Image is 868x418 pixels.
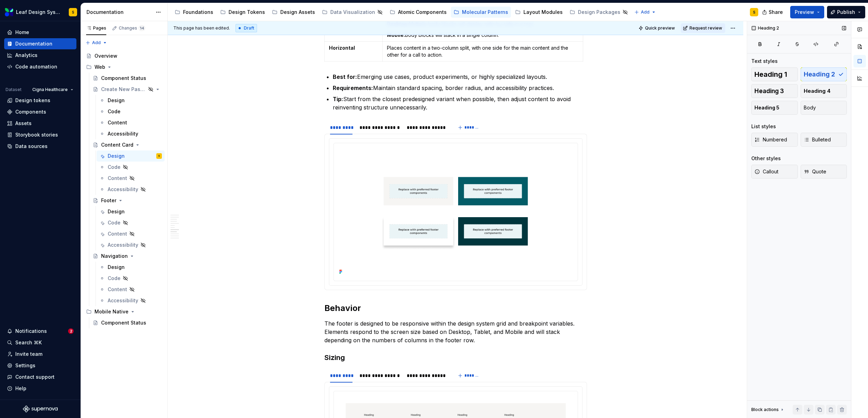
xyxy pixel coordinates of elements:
[15,143,48,150] div: Data sources
[4,38,76,49] a: Documentation
[97,173,165,184] a: Content
[523,9,563,16] div: Layout Modules
[804,136,831,143] span: Bulleted
[333,96,343,103] strong: Tip:
[94,308,129,315] div: Mobile Native
[15,362,35,369] div: Settings
[15,52,38,59] div: Analytics
[97,217,165,228] a: Code
[90,317,165,328] a: Component Status
[4,50,76,61] a: Analytics
[15,339,42,346] div: Search ⌘K
[636,23,678,33] button: Quick preview
[108,97,125,104] div: Design
[4,349,76,360] a: Invite team
[751,405,785,415] div: Block actions
[108,164,121,171] div: Code
[90,73,165,84] a: Component Status
[753,9,755,15] div: S
[330,9,375,16] div: Data Visualization
[333,84,587,92] p: Maintain standard spacing, border radius, and accessibility practices.
[15,120,32,127] div: Assets
[101,75,146,82] div: Component Status
[5,8,13,16] img: 6e787e26-f4c0-4230-8924-624fe4a2d214.png
[681,23,725,33] button: Request review
[94,64,105,71] div: Web
[97,117,165,128] a: Content
[801,84,847,98] button: Heading 4
[108,286,127,293] div: Content
[329,138,582,286] section-item: Evernorth
[108,297,138,304] div: Accessibility
[97,128,165,139] a: Accessibility
[280,9,315,16] div: Design Assets
[759,6,787,18] button: Share
[101,197,116,204] div: Footer
[751,407,779,412] div: Block actions
[324,353,587,362] h3: Sizing
[324,303,587,314] h2: Behavior
[97,162,165,173] a: Code
[4,129,76,140] a: Storybook stories
[387,7,449,18] a: Atomic Components
[15,385,26,392] div: Help
[92,40,101,46] span: Add
[119,25,145,31] div: Changes
[23,405,58,412] svg: Supernova Logo
[333,84,373,91] strong: Requirements:
[751,58,778,65] div: Text styles
[324,319,587,344] p: The footer is designed to be responsive within the design system grid and breakpoint variables. E...
[751,84,798,98] button: Heading 3
[83,50,165,62] a: Overview
[172,5,631,19] div: Page tree
[751,133,798,147] button: Numbered
[235,24,257,32] div: Draft
[68,328,74,334] span: 2
[4,95,76,106] a: Design tokens
[15,40,52,47] div: Documentation
[173,25,230,31] span: This page has been edited.
[1,5,79,19] button: Leaf Design SystemS
[578,9,620,16] div: Design Packages
[641,9,650,15] span: Add
[108,241,138,248] div: Accessibility
[229,9,265,16] div: Design Tokens
[94,52,117,59] div: Overview
[512,7,565,18] a: Layout Modules
[4,118,76,129] a: Assets
[183,9,213,16] div: Foundations
[108,186,138,193] div: Accessibility
[319,7,386,18] a: Data Visualization
[4,141,76,152] a: Data sources
[97,150,165,162] a: DesignS
[97,295,165,306] a: Accessibility
[754,168,778,175] span: Callout
[108,264,125,271] div: Design
[83,50,165,328] div: Page tree
[4,383,76,394] button: Help
[15,108,46,115] div: Components
[15,131,58,138] div: Storybook stories
[108,153,125,159] div: Design
[4,27,76,38] a: Home
[269,7,318,18] a: Design Assets
[827,6,865,18] button: Publish
[86,25,106,31] div: Pages
[567,7,631,18] a: Design Packages
[4,61,76,72] a: Code automation
[83,62,165,73] div: Web
[72,9,74,15] div: S
[101,141,133,148] div: Content Card
[101,253,128,260] div: Navigation
[97,106,165,117] a: Code
[15,351,42,358] div: Invite team
[751,123,776,130] div: List styles
[645,25,675,31] span: Quick preview
[632,7,658,17] button: Add
[86,9,152,16] div: Documentation
[333,73,587,81] p: Emerging use cases, product experiments, or highly specialized layouts.
[90,84,165,95] a: Create New Password
[15,97,50,104] div: Design tokens
[108,175,127,182] div: Content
